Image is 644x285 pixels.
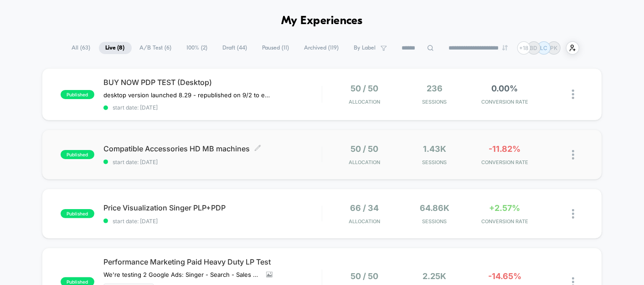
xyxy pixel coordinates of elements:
[572,90,574,99] img: close
[530,45,538,51] p: BD
[354,45,376,51] span: By Label
[349,159,380,165] span: Allocation
[133,42,179,54] span: A/B Test ( 6 )
[216,42,254,54] span: Draft ( 44 )
[488,271,521,281] span: -14.65%
[472,218,538,225] span: CONVERSION RATE
[180,42,215,54] span: 100% ( 2 )
[540,45,547,51] p: LC
[256,42,296,54] span: Paused ( 11 )
[103,257,322,266] span: Performance Marketing Paid Heavy Duty LP Test
[298,42,346,54] span: Archived ( 119 )
[61,150,94,159] span: published
[550,45,557,51] p: PK
[103,78,322,87] span: BUY NOW PDP TEST (Desktop)
[103,91,273,99] span: desktop version launched 8.29﻿ - republished on 9/2 to ensure OOS products dont show the buy now ...
[427,84,443,93] span: 236
[103,218,322,225] span: start date: [DATE]
[281,15,363,28] h1: My Experiences
[350,203,379,213] span: 66 / 34
[489,144,521,154] span: -11.82%
[349,218,380,225] span: Allocation
[402,99,467,105] span: Sessions
[103,159,322,165] span: start date: [DATE]
[349,99,380,105] span: Allocation
[103,203,322,212] span: Price Visualization Singer PLP+PDP
[423,144,446,154] span: 1.43k
[61,209,94,218] span: published
[502,45,508,50] img: end
[350,84,378,93] span: 50 / 50
[103,271,259,278] span: We're testing 2 Google Ads: Singer - Search - Sales - Heavy Duty - Nonbrand and SINGER - PMax - H...
[572,209,574,219] img: close
[65,42,98,54] span: All ( 63 )
[99,42,132,54] span: Live ( 8 )
[472,159,538,165] span: CONVERSION RATE
[61,90,94,99] span: published
[489,203,520,213] span: +2.57%
[423,271,447,281] span: 2.25k
[350,144,378,154] span: 50 / 50
[103,104,322,111] span: start date: [DATE]
[472,99,538,105] span: CONVERSION RATE
[492,84,518,93] span: 0.00%
[402,159,467,165] span: Sessions
[420,203,449,213] span: 64.86k
[103,144,322,153] span: Compatible Accessories HD MB machines
[572,150,574,160] img: close
[350,271,378,281] span: 50 / 50
[402,218,467,225] span: Sessions
[517,41,531,55] div: + 18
